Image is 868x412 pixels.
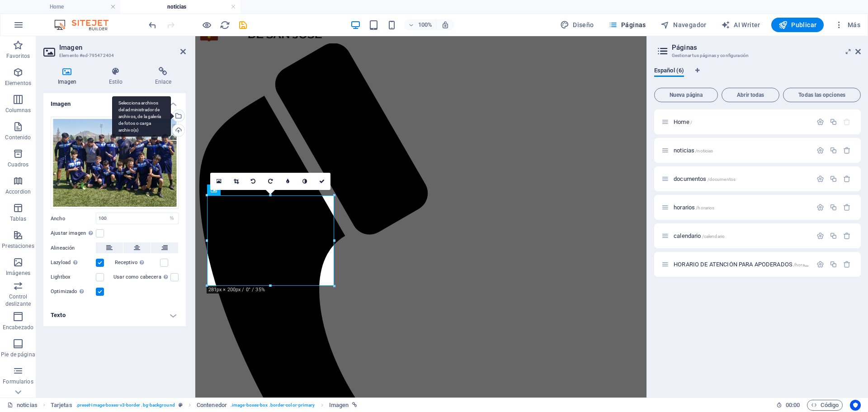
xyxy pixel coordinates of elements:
[5,134,31,141] p: Contenido
[279,173,296,190] a: Desenfoque
[696,205,714,210] span: /horarios
[220,20,230,30] i: Volver a cargar página
[329,400,349,411] span: Haz clic para seleccionar y doble clic para editar
[835,20,860,29] span: Más
[816,175,824,183] div: Configuración
[816,118,824,126] div: Configuración
[197,400,227,411] span: Haz clic para seleccionar y doble clic para editar
[672,52,843,60] h3: Gestionar tus páginas y configuración
[702,234,725,239] span: /calendario
[674,175,736,182] span: Haz clic para abrir la página
[830,175,837,183] div: Duplicar
[830,260,837,268] div: Duplicar
[141,67,186,86] h4: Enlace
[831,18,864,32] button: Más
[787,92,857,98] span: Todas las opciones
[654,65,684,78] span: Español (6)
[792,402,793,408] span: :
[6,52,30,60] p: Favoritos
[231,400,315,411] span: . image-boxes-box .border-color-primary
[674,204,714,211] span: Haz clic para abrir la página
[721,20,760,29] span: AI Writer
[717,18,764,32] button: AI Writer
[816,232,824,240] div: Configuración
[843,232,851,240] div: Eliminar
[51,228,96,239] label: Ajustar imagen
[778,20,817,29] span: Publicar
[6,270,30,277] p: Imágenes
[112,96,171,137] div: Selecciona archivos del administrador de archivos, de la galería de fotos o carga archivo(s)
[674,118,692,125] span: Haz clic para abrir la página
[776,400,800,411] h6: Tiempo de la sesión
[786,400,800,411] span: 00 00
[172,109,185,122] a: Selecciona archivos del administrador de archivos, de la galería de fotos o carga archivo(s)
[674,147,713,154] span: Haz clic para abrir la página
[76,400,175,411] span: . preset-image-boxes-v3-border .bg-background
[674,232,725,239] span: Haz clic para abrir la página
[807,400,843,411] button: Código
[313,173,330,190] a: Confirmar ( Ctrl ⏎ )
[843,260,851,268] div: Eliminar
[726,92,775,98] span: Abrir todas
[830,147,837,154] div: Duplicar
[201,19,212,30] button: Haz clic para salir del modo de previsualización y seguir editando
[7,400,38,411] a: Haz clic para cancelar la selección y doble clic para abrir páginas
[51,243,96,254] label: Alineación
[657,18,710,32] button: Navegador
[671,261,812,267] div: HORARIO DE ATENCIÓN PARA APODERADOS/horario-de-atencion-para-apoderados
[1,351,35,358] p: Pie de página
[245,173,262,190] a: Girar 90° a la izquierda
[227,173,245,190] a: Modo de recorte
[830,204,837,211] div: Duplicar
[238,20,248,30] i: Guardar (Ctrl+S)
[296,173,313,190] a: Escala de grises
[654,88,718,102] button: Nueva página
[671,147,812,153] div: noticias/noticias
[843,175,851,183] div: Eliminar
[51,272,96,283] label: Lightbox
[654,67,861,84] div: Pestañas de idiomas
[120,2,241,12] h4: noticias
[3,378,33,385] p: Formularios
[59,43,186,52] h2: Imagen
[179,403,183,407] i: Este elemento es un preajuste personalizable
[843,147,851,154] div: Eliminar
[816,260,824,268] div: Configuración
[52,19,120,30] img: Editor Logo
[418,19,432,30] h6: 100%
[557,18,598,32] button: Diseño
[5,80,31,87] p: Elementos
[722,88,779,102] button: Abrir todas
[671,119,812,125] div: Home/
[10,215,27,223] p: Tablas
[671,233,812,239] div: calendario/calendario
[605,18,650,32] button: Páginas
[51,286,96,297] label: Optimizado
[51,117,179,209] div: seleecioncampeon2025-k0rr_gNjxA8G9JDPmUrU0w.jpg
[59,52,168,60] h3: Elemento #ed-795472404
[147,19,158,30] button: undo
[830,232,837,240] div: Duplicar
[609,20,646,29] span: Páginas
[830,118,837,126] div: Duplicar
[43,93,186,109] h4: Imagen
[660,20,707,29] span: Navegador
[816,147,824,154] div: Configuración
[2,242,34,250] p: Prestaciones
[5,107,31,114] p: Columnas
[843,204,851,211] div: Eliminar
[8,161,29,168] p: Cuadros
[672,43,861,52] h2: Páginas
[147,20,158,30] i: Deshacer: Duplicar elementos (Ctrl+Z)
[671,204,812,210] div: horarios/horarios
[237,19,248,30] button: save
[671,176,812,182] div: documentos/documentos
[51,216,96,221] label: Ancho
[219,19,230,30] button: reload
[5,188,31,195] p: Accordion
[51,400,72,411] span: Haz clic para seleccionar y doble clic para editar
[658,92,714,98] span: Nueva página
[850,400,861,411] button: Usercentrics
[3,324,33,331] p: Encabezado
[210,173,227,190] a: Selecciona archivos del administrador de archivos, de la galería de fotos o carga archivo(s)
